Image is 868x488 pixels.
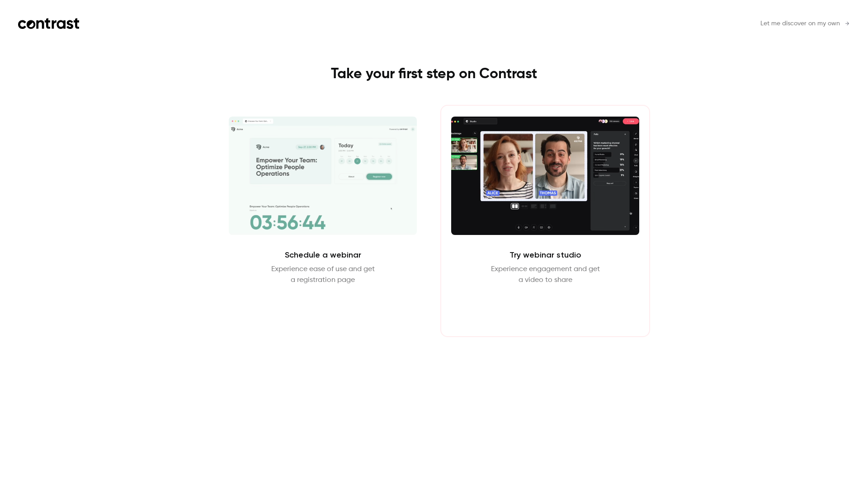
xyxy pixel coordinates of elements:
[760,19,840,28] span: Let me discover on my own
[271,264,375,286] p: Experience ease of use and get a registration page
[200,65,668,83] h1: Take your first step on Contrast
[516,296,575,318] button: Enter Studio
[509,249,581,260] h2: Try webinar studio
[285,249,361,260] h2: Schedule a webinar
[491,264,600,286] p: Experience engagement and get a video to share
